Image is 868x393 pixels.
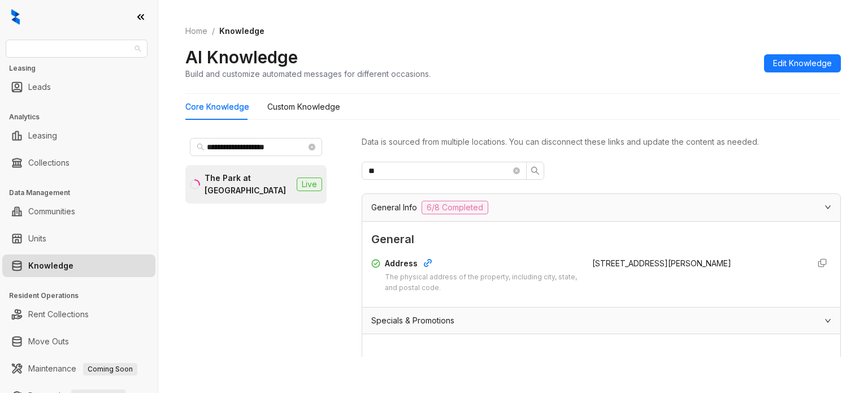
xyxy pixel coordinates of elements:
img: logo [11,9,20,25]
div: [STREET_ADDRESS][PERSON_NAME] [592,257,800,270]
span: close-circle [513,167,520,174]
a: Communities [28,200,75,223]
span: Coming Soon [83,363,137,375]
li: Leasing [2,124,155,147]
a: Rent Collections [28,303,89,326]
span: Live [297,178,322,191]
div: The Park at [GEOGRAPHIC_DATA] [205,172,292,197]
span: expanded [824,317,831,324]
a: Home [183,25,210,37]
div: Custom Knowledge [267,101,340,113]
span: search [531,166,540,175]
span: General [371,231,831,248]
li: Knowledge [2,254,155,277]
span: Magnolia Capital [12,40,141,57]
li: Leads [2,76,155,98]
span: 6/8 Completed [422,201,488,214]
span: Knowledge [219,26,264,36]
li: Communities [2,200,155,223]
button: Edit Knowledge [764,54,841,72]
div: Specials & Promotions [362,308,840,334]
span: General Info [371,201,417,214]
div: Core Knowledge [185,101,249,113]
a: Knowledge [28,254,73,277]
li: / [212,25,215,37]
span: close-circle [309,144,315,150]
h3: Data Management [9,188,158,198]
li: Move Outs [2,330,155,353]
li: Units [2,227,155,250]
span: Edit Knowledge [773,57,832,70]
li: Rent Collections [2,303,155,326]
a: Collections [28,152,70,174]
a: Move Outs [28,330,69,353]
div: General Info6/8 Completed [362,194,840,221]
a: Leasing [28,124,57,147]
div: Data is sourced from multiple locations. You can disconnect these links and update the content as... [362,136,841,148]
span: search [197,143,205,151]
h3: Resident Operations [9,291,158,301]
span: Specials & Promotions [371,314,454,327]
h2: AI Knowledge [185,46,298,68]
div: Build and customize automated messages for different occasions. [185,68,431,80]
h3: Leasing [9,63,158,74]
div: Address [385,257,579,272]
h3: Analytics [9,112,158,122]
li: Maintenance [2,357,155,380]
div: No promotions match your search. [371,352,831,383]
a: Units [28,227,46,250]
a: Leads [28,76,51,98]
span: expanded [824,204,831,210]
div: The physical address of the property, including city, state, and postal code. [385,272,579,293]
li: Collections [2,152,155,174]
